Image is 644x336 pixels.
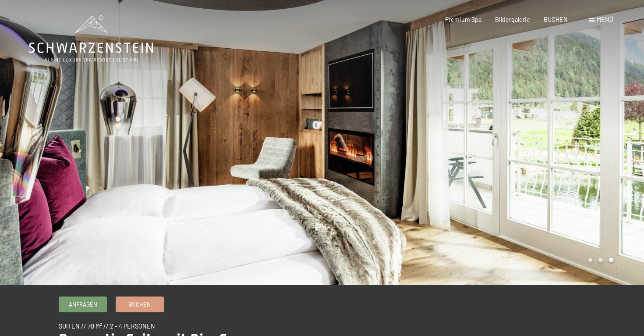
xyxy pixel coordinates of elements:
[116,297,163,311] a: Buchen
[128,300,151,308] span: Buchen
[445,16,481,23] a: Premium Spa
[495,16,530,23] a: Bildergalerie
[59,322,155,330] span: Suiten // 70 m² // 2 - 4 Personen
[69,300,97,308] span: Anfragen
[597,16,613,23] span: Menü
[544,16,568,23] a: BUCHEN
[59,297,106,311] a: Anfragen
